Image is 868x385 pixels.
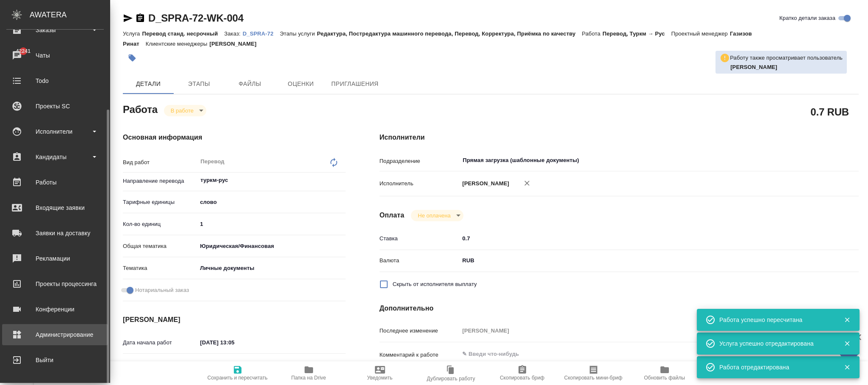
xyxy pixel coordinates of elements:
p: Проектный менеджер [671,30,729,37]
button: Скопировать ссылку для ЯМессенджера [123,13,133,23]
div: Проекты процессинга [6,278,104,290]
div: Todo [6,74,104,87]
a: Администрирование [2,324,108,345]
p: Работу также просматривает пользователь [730,54,843,62]
p: Общая тематика [123,242,197,250]
button: В работе [168,107,196,114]
span: Сохранить и пересчитать [208,375,268,381]
p: Последнее изменение [380,327,460,335]
span: Этапы [179,79,219,89]
span: Дублировать работу [427,376,475,382]
span: Детали [128,79,169,89]
a: Заявки на доставку [2,223,108,244]
p: Валюта [380,256,460,265]
a: D_SPRA-72 [243,30,280,37]
span: Кратко детали заказа [779,14,835,22]
b: [PERSON_NAME] [730,64,777,70]
button: Закрыть [838,340,856,347]
p: [PERSON_NAME] [210,41,263,47]
div: Работа отредактирована [719,363,831,371]
p: Работа [582,30,603,37]
div: Личные документы [197,261,345,275]
div: Работа успешно пересчитана [719,316,831,324]
p: Клиентские менеджеры [146,41,210,47]
a: Работы [2,172,108,193]
input: Пустое поле [459,324,818,337]
button: Open [341,179,343,181]
span: 42241 [11,47,36,55]
p: Комментарий к работе [380,351,460,359]
div: Чаты [6,49,104,62]
input: ✎ Введи что-нибудь [459,232,818,245]
div: Проекты SC [6,100,104,113]
h4: Исполнители [380,132,859,143]
div: Юридическая/Финансовая [197,239,345,253]
div: Рекламации [6,252,104,265]
p: Кол-во единиц [123,220,197,228]
button: Закрыть [838,316,856,324]
span: Скопировать мини-бриф [564,375,622,381]
div: В работе [164,105,206,116]
p: Услуга [123,30,142,37]
div: Выйти [6,354,104,366]
h2: Работа [123,101,158,116]
span: Обновить файлы [644,375,685,381]
input: ✎ Введи что-нибудь [197,218,345,230]
span: Оценки [280,79,321,89]
button: Не оплачена [415,212,453,219]
p: Ставка [380,234,460,243]
h4: [PERSON_NAME] [123,315,346,325]
span: Уведомить [367,375,393,381]
a: Конференции [2,299,108,320]
p: Перевод, Туркм → Рус [602,30,671,37]
a: Проекты процессинга [2,273,108,294]
div: Входящие заявки [6,201,104,214]
h4: Основная информация [123,132,346,143]
button: Скопировать бриф [487,361,558,385]
h4: Оплата [380,210,405,220]
span: Приглашения [331,79,379,89]
a: Входящие заявки [2,197,108,218]
button: Open [814,159,816,161]
div: Услуга успешно отредактирована [719,339,831,348]
button: Дублировать работу [416,361,487,385]
div: В работе [411,210,463,221]
div: Конференции [6,303,104,316]
button: Добавить тэг [123,49,141,67]
p: [PERSON_NAME] [459,179,509,188]
input: Пустое поле [197,360,271,373]
div: Кандидаты [6,151,104,163]
div: Администрирование [6,328,104,341]
span: Скопировать бриф [500,375,544,381]
a: D_SPRA-72-WK-004 [148,12,244,24]
p: D_SPRA-72 [243,30,280,37]
button: Скопировать мини-бриф [558,361,629,385]
p: Исполнитель [380,179,460,188]
button: Уведомить [344,361,416,385]
p: Вид работ [123,158,197,167]
p: Тематика [123,264,197,272]
div: Работы [6,176,104,189]
p: Направление перевода [123,177,197,185]
div: слово [197,195,345,209]
span: Папка на Drive [291,375,326,381]
p: Подразделение [380,157,460,165]
button: Удалить исполнителя [518,174,536,192]
span: Файлы [230,79,270,89]
p: Тарифные единицы [123,198,197,206]
div: RUB [459,253,818,268]
p: Заказ: [224,30,242,37]
div: Заказы [6,24,104,36]
p: Перевод станд. несрочный [142,30,224,37]
p: Редактура, Постредактура машинного перевода, Перевод, Корректура, Приёмка по качеству [317,30,582,37]
h4: Дополнительно [380,303,859,313]
button: Скопировать ссылку [135,13,145,23]
a: Выйти [2,349,108,371]
span: Нотариальный заказ [135,286,189,294]
button: Закрыть [838,363,856,371]
input: ✎ Введи что-нибудь [197,336,271,349]
p: Попова Галина [730,63,843,71]
a: Рекламации [2,248,108,269]
h2: 0.7 RUB [810,104,849,119]
p: Этапы услуги [280,30,317,37]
